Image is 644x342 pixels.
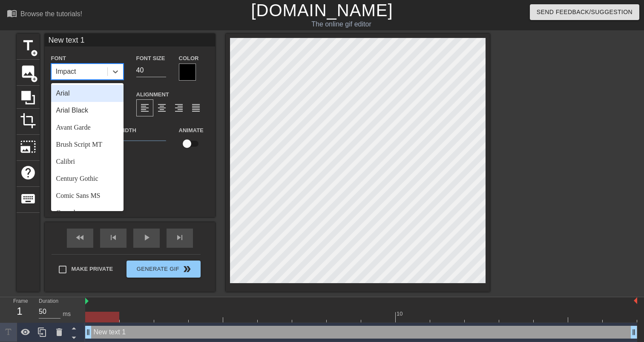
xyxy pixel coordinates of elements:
[157,103,167,113] span: format_align_center
[31,49,38,57] span: add_circle
[179,126,204,135] label: Animate
[397,310,404,318] div: 10
[537,7,632,17] span: Send Feedback/Suggestion
[31,75,38,83] span: add_circle
[140,103,150,113] span: format_align_left
[20,113,36,129] span: crop
[20,64,36,80] span: image
[130,264,197,274] span: Generate Gif
[51,187,124,204] div: Comic Sans MS
[136,54,165,63] label: Font Size
[634,297,637,304] img: bound-end.png
[179,54,199,63] label: Color
[136,90,169,99] label: Alignment
[20,165,36,181] span: help
[72,265,113,273] span: Make Private
[219,19,464,29] div: The online gif editor
[51,119,124,136] div: Avant Garde
[56,67,76,77] div: Impact
[51,153,124,170] div: Calibri
[84,328,92,336] span: drag_handle
[630,328,638,336] span: drag_handle
[174,103,184,113] span: format_align_right
[7,8,17,18] span: menu_book
[13,304,26,319] div: 1
[51,170,124,187] div: Century Gothic
[251,1,393,20] a: [DOMAIN_NAME]
[126,261,200,278] button: Generate Gif
[63,310,71,319] div: ms
[51,85,124,102] div: Arial
[75,232,85,243] span: fast_rewind
[20,38,36,54] span: title
[182,264,192,274] span: double_arrow
[108,232,118,243] span: skip_previous
[51,204,124,221] div: Consolas
[20,191,36,207] span: keyboard
[7,297,32,322] div: Frame
[141,232,152,243] span: play_arrow
[175,232,185,243] span: skip_next
[51,54,66,63] label: Font
[39,299,58,304] label: Duration
[530,4,639,20] button: Send Feedback/Suggestion
[7,8,82,21] a: Browse the tutorials!
[51,136,124,153] div: Brush Script MT
[51,102,124,119] div: Arial Black
[20,10,82,17] div: Browse the tutorials!
[191,103,201,113] span: format_align_justify
[20,139,36,155] span: photo_size_select_large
